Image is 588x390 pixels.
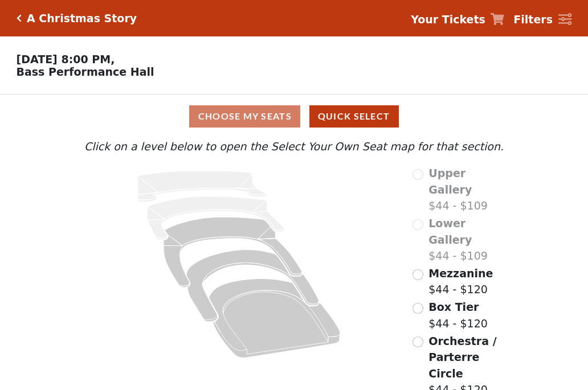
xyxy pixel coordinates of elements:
path: Upper Gallery - Seats Available: 0 [137,171,267,202]
h5: A Christmas Story [27,12,137,25]
label: $44 - $109 [428,165,507,214]
p: Click on a level below to open the Select Your Own Seat map for that section. [81,138,507,155]
span: Orchestra / Parterre Circle [428,335,496,380]
a: Click here to go back to filters [17,14,22,22]
label: $44 - $120 [428,265,493,298]
a: Your Tickets [411,11,504,28]
button: Quick Select [309,105,399,128]
path: Lower Gallery - Seats Available: 0 [148,196,285,240]
label: $44 - $120 [428,299,488,331]
span: Mezzanine [428,267,493,280]
strong: Your Tickets [411,13,485,26]
span: Lower Gallery [428,217,472,246]
path: Orchestra / Parterre Circle - Seats Available: 177 [209,279,341,358]
span: Box Tier [428,301,479,313]
label: $44 - $109 [428,215,507,264]
span: Upper Gallery [428,167,472,196]
strong: Filters [513,13,553,26]
a: Filters [513,11,571,28]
